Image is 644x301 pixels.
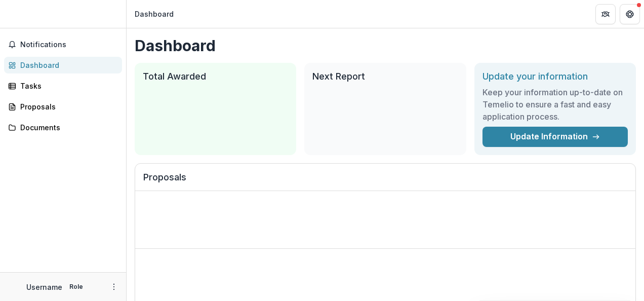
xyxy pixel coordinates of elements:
[20,81,114,91] div: Tasks
[620,4,640,24] button: Get Help
[482,127,628,147] a: Update Information
[4,78,122,94] a: Tasks
[108,281,120,293] button: More
[135,9,174,19] div: Dashboard
[143,172,627,191] h2: Proposals
[4,57,122,73] a: Dashboard
[4,119,122,136] a: Documents
[4,98,122,115] a: Proposals
[595,4,616,24] button: Partners
[20,41,118,49] span: Notifications
[20,60,114,70] div: Dashboard
[66,282,86,291] p: Role
[135,36,636,55] h1: Dashboard
[312,71,458,82] h2: Next Report
[131,7,178,21] nav: breadcrumb
[482,71,628,82] h2: Update your information
[482,86,628,123] h3: Keep your information up-to-date on Temelio to ensure a fast and easy application process.
[26,282,62,292] p: Username
[20,101,114,112] div: Proposals
[143,71,288,82] h2: Total Awarded
[20,122,114,133] div: Documents
[4,36,122,53] button: Notifications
